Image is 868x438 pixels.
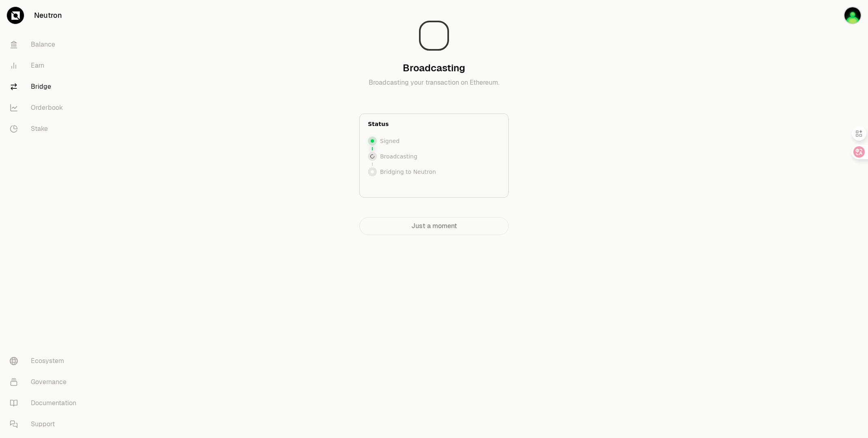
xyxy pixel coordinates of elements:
[3,372,88,393] a: Governance
[3,118,88,139] a: Stake
[3,393,88,414] a: Documentation
[3,97,88,118] a: Orderbook
[380,152,417,160] p: Broadcasting
[3,55,88,76] a: Earn
[3,350,88,372] a: Ecosystem
[3,34,88,55] a: Balance
[3,414,88,435] a: Support
[844,6,862,24] img: 欧易钱包
[380,168,436,176] p: Bridging to Neutron
[403,62,465,75] h3: Broadcasting
[380,137,400,145] p: Signed
[368,120,389,128] p: Status
[359,78,509,97] p: Broadcasting your transaction on Ethereum.
[3,76,88,97] a: Bridge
